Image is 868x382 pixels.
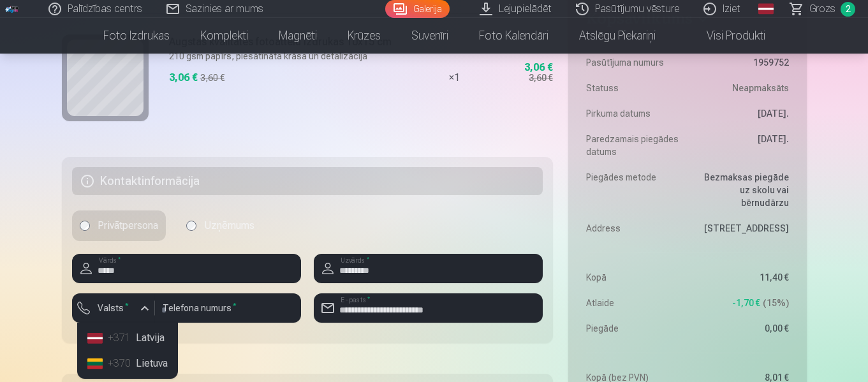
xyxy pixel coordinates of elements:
[586,222,681,235] dt: Address
[586,82,681,94] dt: Statuss
[200,71,224,84] div: 3,60 €
[586,133,681,158] dt: Paredzamais piegādes datums
[586,297,681,309] dt: Atlaide
[169,50,392,62] p: 210 gsm papīrs, piesātināta krāsa un detalizācija
[564,18,671,54] a: Atslēgu piekariņi
[841,2,855,17] span: 2
[92,302,134,314] label: Valsts
[586,171,681,209] dt: Piegādes metode
[586,322,681,335] dt: Piegāde
[586,107,681,120] dt: Pirkuma datums
[694,271,789,284] dd: 11,40 €
[186,221,196,231] input: Uzņēmums
[809,1,835,17] span: Grozs
[406,13,502,142] div: × 1
[80,221,90,231] input: Privātpersona
[524,64,553,71] div: 3,06 €
[82,351,173,376] li: Lietuva
[72,293,155,323] button: Valsts*
[694,171,789,209] dd: Bezmaksas piegāde uz skolu vai bērnudārzu
[694,133,789,158] dd: [DATE].
[586,271,681,284] dt: Kopā
[5,5,19,13] img: /fa1
[694,222,789,235] dd: [STREET_ADDRESS]
[72,167,543,195] h5: Kontaktinformācija
[72,323,155,333] div: Lauks ir obligāts
[732,297,760,309] span: -1,70 €
[88,18,185,54] a: Foto izdrukas
[732,82,789,94] span: Neapmaksāts
[763,297,789,309] span: 15 %
[263,18,332,54] a: Magnēti
[72,210,166,241] label: Privātpersona
[396,18,464,54] a: Suvenīri
[694,56,789,69] dd: 1959752
[694,107,789,120] dd: [DATE].
[332,18,396,54] a: Krūzes
[179,210,262,241] label: Uzņēmums
[671,18,781,54] a: Visi produkti
[82,325,173,351] li: Latvija
[529,71,553,84] div: 3,60 €
[464,18,564,54] a: Foto kalendāri
[185,18,263,54] a: Komplekti
[586,56,681,69] dt: Pasūtījuma numurs
[694,322,789,335] dd: 0,00 €
[169,70,198,85] div: 3,06 €
[108,330,133,346] div: +371
[108,356,133,371] div: +370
